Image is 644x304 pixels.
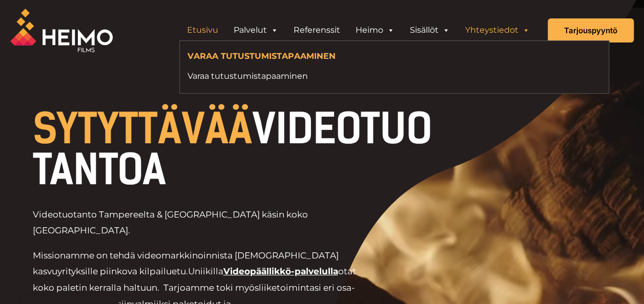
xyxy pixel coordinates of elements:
[33,207,373,239] p: Videotuotanto Tampereelta & [GEOGRAPHIC_DATA] käsin koko [GEOGRAPHIC_DATA].
[10,9,113,52] img: Heimo Filmsin logo
[179,20,226,40] a: Etusivu
[402,20,458,40] a: Sisällöt
[174,20,543,40] aside: Header Widget 1
[548,18,634,42] a: Tarjouspyyntö
[188,69,539,83] a: Varaa tutustumistapaaminen
[188,51,539,63] h4: Varaa tutustumistapaaminen
[226,20,286,40] a: Palvelut
[223,266,338,276] a: Videopäällikkö-palvelulla
[33,104,252,154] span: SYTYTTÄVÄÄ
[188,266,223,276] span: Uniikilla
[348,20,402,40] a: Heimo
[458,20,537,40] a: Yhteystiedot
[286,20,348,40] a: Referenssit
[33,108,443,190] h1: VIDEOTUOTANTOA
